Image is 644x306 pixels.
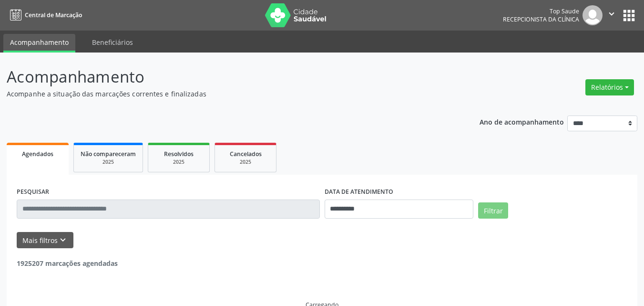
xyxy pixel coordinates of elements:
[606,9,617,19] i: 
[7,7,82,23] a: Central de Marcação
[81,158,136,166] div: 2025
[222,158,269,166] div: 2025
[583,5,603,25] img: img
[603,5,621,25] button: 
[58,235,68,245] i: keyboard_arrow_down
[585,79,634,95] button: Relatórios
[480,116,564,127] p: Ano de acompanhamento
[17,185,49,200] label: PESQUISAR
[81,150,136,158] span: Não compareceram
[230,150,262,158] span: Cancelados
[17,259,118,268] strong: 1925207 marcações agendadas
[325,185,393,200] label: DATA DE ATENDIMENTO
[155,158,203,166] div: 2025
[17,232,73,249] button: Mais filtroskeyboard_arrow_down
[3,34,75,53] a: Acompanhamento
[478,202,508,219] button: Filtrar
[85,34,140,51] a: Beneficiários
[7,65,448,89] p: Acompanhamento
[503,7,579,15] div: Top Saude
[621,7,637,24] button: apps
[164,150,194,158] span: Resolvidos
[22,150,53,158] span: Agendados
[25,11,82,19] span: Central de Marcação
[7,89,448,99] p: Acompanhe a situação das marcações correntes e finalizadas
[503,15,579,23] span: Recepcionista da clínica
